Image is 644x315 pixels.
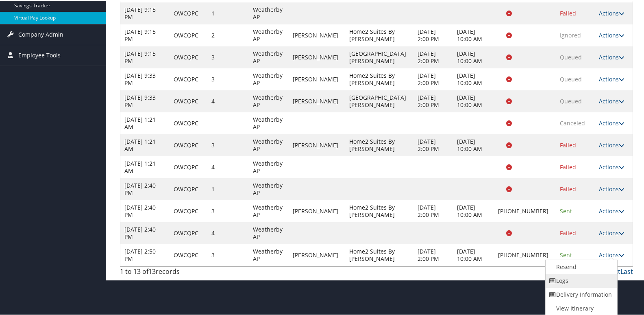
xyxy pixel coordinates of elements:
[207,24,249,46] td: 2
[345,24,413,46] td: Home2 Suites By [PERSON_NAME]
[207,243,249,265] td: 3
[413,46,453,68] td: [DATE] 2:00 PM
[249,90,289,112] td: Weatherby AP
[170,199,208,221] td: OWCQPC
[207,177,249,199] td: 1
[120,155,170,177] td: [DATE] 1:21 AM
[120,177,170,199] td: [DATE] 2:40 PM
[120,221,170,243] td: [DATE] 2:40 PM
[560,250,572,258] span: Sent
[413,68,453,90] td: [DATE] 2:00 PM
[120,112,170,133] td: [DATE] 1:21 AM
[289,199,345,221] td: [PERSON_NAME]
[560,228,576,236] span: Failed
[249,68,289,90] td: Weatherby AP
[170,221,208,243] td: OWCQPC
[453,68,494,90] td: [DATE] 10:00 AM
[170,133,208,155] td: OWCQPC
[560,206,572,214] span: Sent
[207,221,249,243] td: 4
[599,206,624,214] a: Actions
[345,243,413,265] td: Home2 Suites By [PERSON_NAME]
[345,133,413,155] td: Home2 Suites By [PERSON_NAME]
[249,155,289,177] td: Weatherby AP
[120,46,170,68] td: [DATE] 9:15 PM
[207,90,249,112] td: 4
[120,199,170,221] td: [DATE] 2:40 PM
[620,266,633,275] a: Last
[599,140,624,148] a: Actions
[207,133,249,155] td: 3
[560,52,582,60] span: Queued
[599,228,624,236] a: Actions
[599,118,624,126] a: Actions
[207,2,249,24] td: 1
[413,243,453,265] td: [DATE] 2:00 PM
[207,155,249,177] td: 4
[249,177,289,199] td: Weatherby AP
[170,68,208,90] td: OWCQPC
[120,243,170,265] td: [DATE] 2:50 PM
[207,199,249,221] td: 3
[546,301,615,315] a: View Itinerary
[453,24,494,46] td: [DATE] 10:00 AM
[120,266,239,280] div: 1 to 13 of records
[120,24,170,46] td: [DATE] 9:15 PM
[599,52,624,60] a: Actions
[120,133,170,155] td: [DATE] 1:21 AM
[170,46,208,68] td: OWCQPC
[249,243,289,265] td: Weatherby AP
[599,74,624,82] a: Actions
[453,243,494,265] td: [DATE] 10:00 AM
[599,162,624,170] a: Actions
[170,177,208,199] td: OWCQPC
[289,46,345,68] td: [PERSON_NAME]
[413,199,453,221] td: [DATE] 2:00 PM
[249,199,289,221] td: Weatherby AP
[170,90,208,112] td: OWCQPC
[599,96,624,104] a: Actions
[120,90,170,112] td: [DATE] 9:33 PM
[249,221,289,243] td: Weatherby AP
[413,133,453,155] td: [DATE] 2:00 PM
[599,184,624,192] a: Actions
[170,155,208,177] td: OWCQPC
[453,199,494,221] td: [DATE] 10:00 AM
[345,90,413,112] td: [GEOGRAPHIC_DATA][PERSON_NAME]
[560,31,581,38] span: Ignored
[560,118,585,126] span: Canceled
[345,68,413,90] td: Home2 Suites By [PERSON_NAME]
[120,2,170,24] td: [DATE] 9:15 PM
[413,90,453,112] td: [DATE] 2:00 PM
[207,68,249,90] td: 3
[148,266,156,275] span: 13
[599,31,624,38] a: Actions
[345,199,413,221] td: Home2 Suites By [PERSON_NAME]
[345,46,413,68] td: [GEOGRAPHIC_DATA][PERSON_NAME]
[207,46,249,68] td: 3
[289,90,345,112] td: [PERSON_NAME]
[170,24,208,46] td: OWCQPC
[289,24,345,46] td: [PERSON_NAME]
[18,24,63,44] span: Company Admin
[413,24,453,46] td: [DATE] 2:00 PM
[453,133,494,155] td: [DATE] 10:00 AM
[494,243,555,265] td: [PHONE_NUMBER]
[289,243,345,265] td: [PERSON_NAME]
[170,112,208,133] td: OWCQPC
[560,140,576,148] span: Failed
[453,90,494,112] td: [DATE] 10:00 AM
[546,287,615,301] a: Delivery Information
[560,74,582,82] span: Queued
[560,96,582,104] span: Queued
[289,133,345,155] td: [PERSON_NAME]
[18,44,61,65] span: Employee Tools
[453,46,494,68] td: [DATE] 10:00 AM
[599,250,624,258] a: Actions
[546,273,615,287] a: Logs
[560,9,576,16] span: Failed
[599,9,624,16] a: Actions
[249,2,289,24] td: Weatherby AP
[289,68,345,90] td: [PERSON_NAME]
[120,68,170,90] td: [DATE] 9:33 PM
